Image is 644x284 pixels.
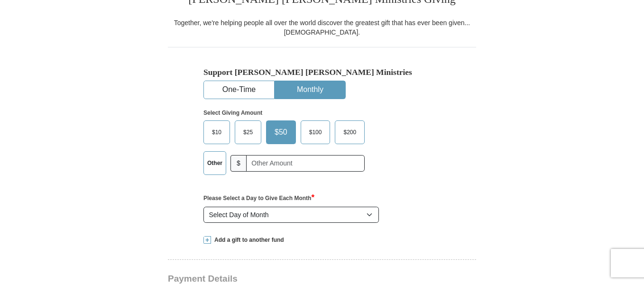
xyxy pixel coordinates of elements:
input: Other Amount [246,155,365,172]
span: $50 [270,125,292,139]
span: $200 [339,125,361,139]
strong: Please Select a Day to Give Each Month [203,195,314,202]
span: $25 [239,125,258,139]
span: Add a gift to another fund [211,236,284,244]
span: $10 [207,125,226,139]
label: Other [204,152,226,174]
div: Together, we're helping people all over the world discover the greatest gift that has ever been g... [168,18,476,37]
span: $100 [304,125,327,139]
button: One-Time [204,81,274,99]
h5: Support [PERSON_NAME] [PERSON_NAME] Ministries [203,67,441,77]
span: $ [230,155,247,172]
button: Monthly [275,81,345,99]
strong: Select Giving Amount [203,110,262,116]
